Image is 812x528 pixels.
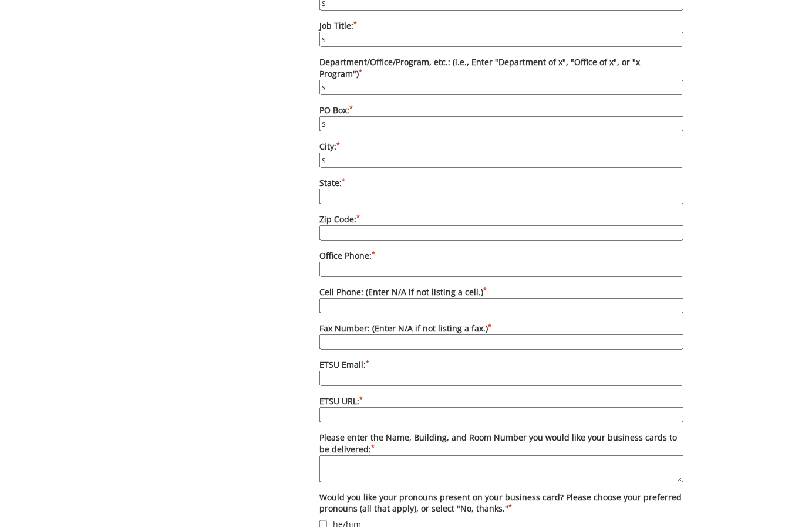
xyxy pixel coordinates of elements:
[319,371,683,386] input: ETSU Email:*
[319,407,683,422] input: ETSU URL:*
[319,432,683,482] label: Please enter the Name, Building, and Room Number you would like your business cards to be delivered:
[319,104,683,131] label: PO Box:
[319,298,683,313] input: Cell Phone: (Enter N/A if not listing a cell.)*
[319,141,683,168] label: City:
[319,80,683,95] input: Department/Office/Program, etc.: (i.e., Enter "Department of x", "Office of x", or "x Program")*
[319,492,683,515] label: Would you like your pronouns present on your business card? Please choose your preferred pronouns...
[319,286,683,313] label: Cell Phone: (Enter N/A if not listing a cell.)
[319,323,683,350] label: Fax Number: (Enter N/A if not listing a fax.)
[319,455,683,482] textarea: Please enter the Name, Building, and Room Number you would like your business cards to be deliver...
[319,116,683,131] input: PO Box:*
[319,250,683,277] label: Office Phone:
[319,225,683,241] input: Zip Code:*
[319,56,683,95] label: Department/Office/Program, etc.: (i.e., Enter "Department of x", "Office of x", or "x Program")
[319,359,683,386] label: ETSU Email:
[319,395,683,422] label: ETSU URL:
[319,214,683,241] label: Zip Code:
[319,32,683,47] input: Job Title:*
[319,262,683,277] input: Office Phone:*
[319,189,683,204] input: State:*
[319,20,683,47] label: Job Title:
[319,334,683,350] input: Fax Number: (Enter N/A if not listing a fax.)*
[319,177,683,204] label: State:
[319,153,683,168] input: City:*
[319,520,327,528] input: he/him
